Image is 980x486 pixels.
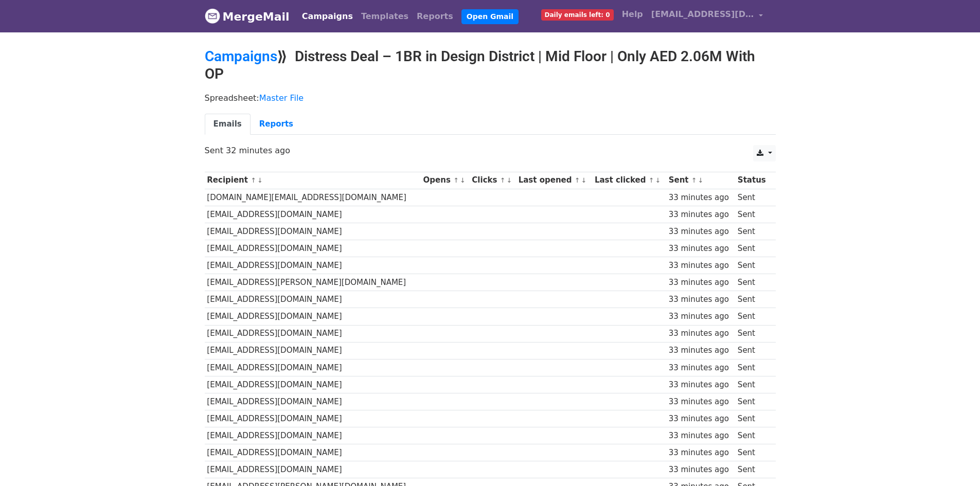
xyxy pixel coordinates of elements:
[205,291,421,308] td: [EMAIL_ADDRESS][DOMAIN_NAME]
[516,172,592,189] th: Last opened
[735,240,770,257] td: Sent
[735,410,770,427] td: Sent
[541,9,614,21] span: Daily emails left: 0
[735,189,770,206] td: Sent
[651,8,754,21] span: [EMAIL_ADDRESS][DOMAIN_NAME]
[735,257,770,274] td: Sent
[647,4,768,28] a: [EMAIL_ADDRESS][DOMAIN_NAME]
[205,325,421,342] td: [EMAIL_ADDRESS][DOMAIN_NAME]
[460,176,466,184] a: ↓
[691,176,697,184] a: ↑
[735,376,770,393] td: Sent
[506,176,512,184] a: ↓
[669,464,733,476] div: 33 minutes ago
[453,176,459,184] a: ↑
[669,345,733,356] div: 33 minutes ago
[205,308,421,325] td: [EMAIL_ADDRESS][DOMAIN_NAME]
[669,260,733,272] div: 33 minutes ago
[537,4,618,25] a: Daily emails left: 0
[205,8,220,24] img: MergeMail logo
[669,396,733,408] div: 33 minutes ago
[205,114,251,135] a: Emails
[666,172,735,189] th: Sent
[298,6,357,27] a: Campaigns
[205,145,776,156] p: Sent 32 minutes ago
[669,226,733,238] div: 33 minutes ago
[581,176,586,184] a: ↓
[205,410,421,427] td: [EMAIL_ADDRESS][DOMAIN_NAME]
[669,328,733,339] div: 33 minutes ago
[205,48,776,82] h2: ⟫ Distress Deal – 1BR in Design District | Mid Floor | Only AED 2.06M With OP
[205,223,421,240] td: [EMAIL_ADDRESS][DOMAIN_NAME]
[618,4,647,25] a: Help
[421,172,470,189] th: Opens
[470,172,516,189] th: Clicks
[669,209,733,221] div: 33 minutes ago
[592,172,666,189] th: Last clicked
[669,192,733,204] div: 33 minutes ago
[735,291,770,308] td: Sent
[649,176,654,184] a: ↑
[575,176,580,184] a: ↑
[669,413,733,425] div: 33 minutes ago
[735,325,770,342] td: Sent
[205,206,421,223] td: [EMAIL_ADDRESS][DOMAIN_NAME]
[205,444,421,461] td: [EMAIL_ADDRESS][DOMAIN_NAME]
[669,379,733,391] div: 33 minutes ago
[669,277,733,289] div: 33 minutes ago
[669,430,733,442] div: 33 minutes ago
[205,342,421,359] td: [EMAIL_ADDRESS][DOMAIN_NAME]
[735,223,770,240] td: Sent
[205,359,421,376] td: [EMAIL_ADDRESS][DOMAIN_NAME]
[669,447,733,459] div: 33 minutes ago
[251,176,256,184] a: ↑
[205,189,421,206] td: [DOMAIN_NAME][EMAIL_ADDRESS][DOMAIN_NAME]
[461,9,519,24] a: Open Gmail
[735,461,770,478] td: Sent
[205,172,421,189] th: Recipient
[735,206,770,223] td: Sent
[735,274,770,291] td: Sent
[655,176,661,184] a: ↓
[205,257,421,274] td: [EMAIL_ADDRESS][DOMAIN_NAME]
[735,393,770,410] td: Sent
[669,362,733,374] div: 33 minutes ago
[205,427,421,444] td: [EMAIL_ADDRESS][DOMAIN_NAME]
[698,176,703,184] a: ↓
[735,172,770,189] th: Status
[205,93,776,103] p: Spreadsheet:
[735,444,770,461] td: Sent
[669,311,733,322] div: 33 minutes ago
[205,48,277,65] a: Campaigns
[257,176,263,184] a: ↓
[357,6,413,27] a: Templates
[413,6,457,27] a: Reports
[735,427,770,444] td: Sent
[205,461,421,478] td: [EMAIL_ADDRESS][DOMAIN_NAME]
[259,93,304,103] a: Master File
[251,114,302,135] a: Reports
[205,393,421,410] td: [EMAIL_ADDRESS][DOMAIN_NAME]
[205,6,290,27] a: MergeMail
[669,294,733,305] div: 33 minutes ago
[500,176,506,184] a: ↑
[735,308,770,325] td: Sent
[205,240,421,257] td: [EMAIL_ADDRESS][DOMAIN_NAME]
[735,359,770,376] td: Sent
[205,274,421,291] td: [EMAIL_ADDRESS][PERSON_NAME][DOMAIN_NAME]
[735,342,770,359] td: Sent
[205,376,421,393] td: [EMAIL_ADDRESS][DOMAIN_NAME]
[669,243,733,255] div: 33 minutes ago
